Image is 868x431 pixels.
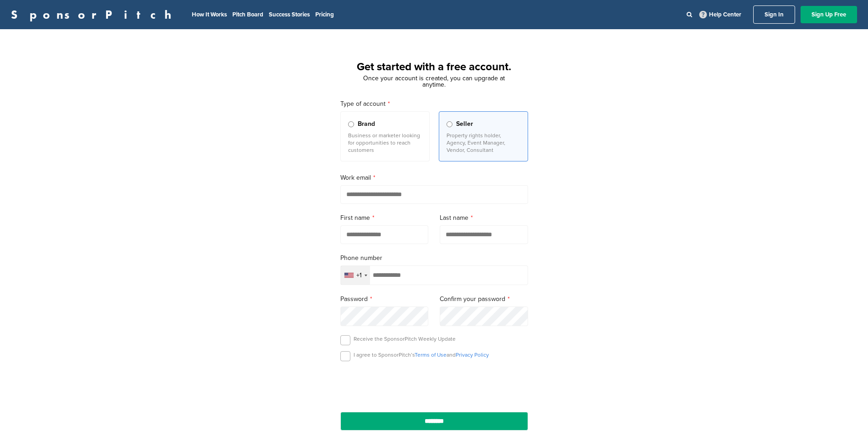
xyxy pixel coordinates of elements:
[340,99,528,109] label: Type of account
[363,74,505,88] span: Once your account is created, you can upgrade at anytime.
[340,213,429,223] label: First name
[192,11,227,18] a: How It Works
[340,173,528,183] label: Work email
[698,9,743,20] a: Help Center
[354,351,489,358] p: I agree to SponsorPitch’s and
[348,121,354,127] input: Brand Business or marketer looking for opportunities to reach customers
[447,132,520,154] p: Property rights holder, Agency, Event Manager, Vendor, Consultant
[456,352,489,358] a: Privacy Policy
[356,272,362,279] div: +1
[232,11,263,18] a: Pitch Board
[329,59,539,75] h1: Get started with a free account.
[447,121,452,127] input: Seller Property rights holder, Agency, Event Manager, Vendor, Consultant
[358,119,375,129] span: Brand
[456,119,473,129] span: Seller
[11,9,177,21] a: SponsorPitch
[348,132,422,154] p: Business or marketer looking for opportunities to reach customers
[801,6,857,23] a: Sign Up Free
[340,294,429,304] label: Password
[382,372,486,399] iframe: reCAPTCHA
[354,335,456,343] p: Receive the SponsorPitch Weekly Update
[315,11,334,18] a: Pricing
[340,253,528,263] label: Phone number
[341,266,370,285] div: Selected country
[440,294,528,304] label: Confirm your password
[269,11,310,18] a: Success Stories
[415,352,447,358] a: Terms of Use
[753,5,795,24] a: Sign In
[440,213,528,223] label: Last name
